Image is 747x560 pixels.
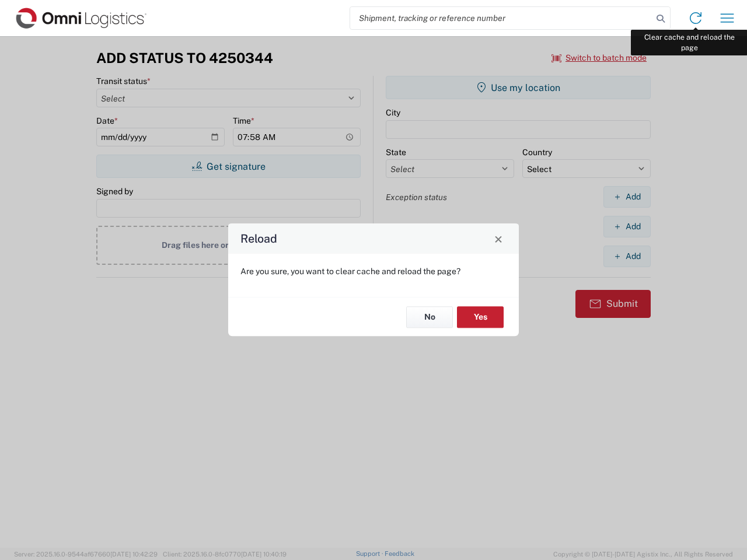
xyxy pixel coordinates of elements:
input: Shipment, tracking or reference number [350,7,652,29]
h4: Reload [240,230,277,247]
button: No [406,306,453,328]
button: Yes [457,306,504,328]
button: Close [490,230,507,247]
p: Are you sure, you want to clear cache and reload the page? [240,266,507,276]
